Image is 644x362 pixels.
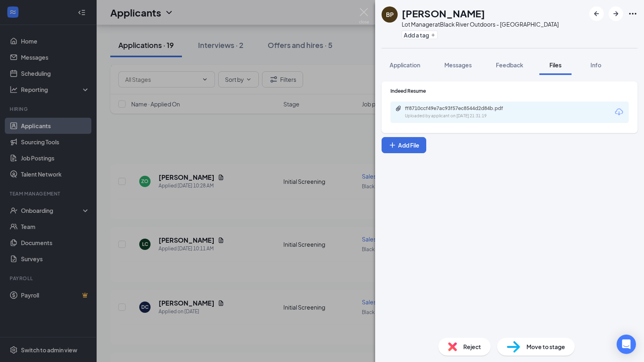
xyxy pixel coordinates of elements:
[590,61,601,69] span: Info
[496,61,523,69] span: Feedback
[395,105,526,119] a: Paperclipff8710ccf49e7ac93f57ec8544d2d84b.pdfUploaded by applicant on [DATE] 21:31:19
[402,6,485,20] h1: [PERSON_NAME]
[431,33,436,37] svg: Plus
[463,342,481,351] span: Reject
[386,10,394,19] div: BP
[549,61,561,69] span: Files
[390,61,420,69] span: Application
[382,137,426,153] button: Add FilePlus
[402,20,559,28] div: Lot Manager at Black River Outdoors - [GEOGRAPHIC_DATA]
[405,105,518,112] div: ff8710ccf49e7ac93f57ec8544d2d84b.pdf
[609,6,623,21] button: ArrowRight
[390,87,629,94] div: Indeed Resume
[405,113,526,119] div: Uploaded by applicant on [DATE] 21:31:19
[402,31,438,39] button: PlusAdd a tag
[628,9,638,19] svg: Ellipses
[614,107,624,117] svg: Download
[444,61,472,69] span: Messages
[589,6,604,21] button: ArrowLeftNew
[526,342,565,351] span: Move to stage
[395,105,402,112] svg: Paperclip
[611,9,621,19] svg: ArrowRight
[592,9,601,19] svg: ArrowLeftNew
[617,335,636,354] div: Open Intercom Messenger
[388,141,396,149] svg: Plus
